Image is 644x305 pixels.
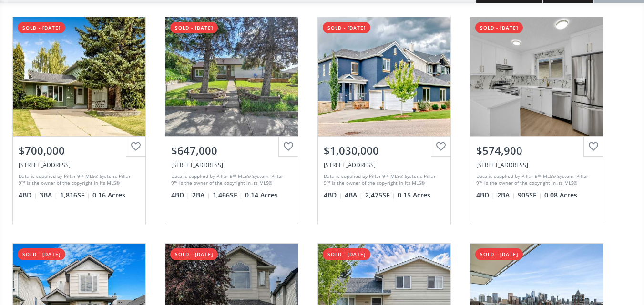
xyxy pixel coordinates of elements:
span: 4 BD [324,190,342,200]
div: Data is supplied by Pillar 9™ MLS® System. Pillar 9™ is the owner of the copyright in its MLS® Sy... [19,173,137,187]
span: 0.08 Acres [544,190,577,200]
span: 0.15 Acres [398,190,430,200]
span: 4 BD [476,190,495,200]
span: 2 BA [497,190,515,200]
div: 122 Sandstone Drive NW, Calgary, AB T3K 3A6 [476,161,597,169]
span: 0.14 Acres [245,190,278,200]
div: Data is supplied by Pillar 9™ MLS® System. Pillar 9™ is the owner of the copyright in its MLS® Sy... [476,173,595,187]
a: sold - [DATE]$574,900[STREET_ADDRESS]Data is supplied by Pillar 9™ MLS® System. Pillar 9™ is the ... [460,7,613,234]
span: 905 SF [518,190,542,200]
a: sold - [DATE]$1,030,000[STREET_ADDRESS]Data is supplied by Pillar 9™ MLS® System. Pillar 9™ is th... [308,7,460,234]
div: Data is supplied by Pillar 9™ MLS® System. Pillar 9™ is the owner of the copyright in its MLS® Sy... [171,173,290,187]
div: $1,030,000 [324,143,445,158]
div: 35 Cougar Ridge View SW, Calgary, AB T3H 4X3 [324,161,445,169]
span: 3 BA [40,190,58,200]
span: 1,816 SF [60,190,90,200]
span: 2,475 SF [365,190,395,200]
div: 5016 2 Street NW, Calgary, AB T2K 0Z3 [171,161,292,169]
a: sold - [DATE]$647,000[STREET_ADDRESS]Data is supplied by Pillar 9™ MLS® System. Pillar 9™ is the ... [155,7,308,234]
div: 816 Lake Ontario Drive SE, Calgary, AB T2J3J9 [19,161,140,169]
span: 1,466 SF [213,190,243,200]
span: 4 BD [19,190,37,200]
span: 2 BA [192,190,210,200]
div: $700,000 [19,143,140,158]
span: 4 BD [171,190,190,200]
div: $574,900 [476,143,597,158]
span: 4 BA [345,190,363,200]
a: sold - [DATE]$700,000[STREET_ADDRESS]Data is supplied by Pillar 9™ MLS® System. Pillar 9™ is the ... [3,7,155,234]
div: $647,000 [171,143,292,158]
div: Data is supplied by Pillar 9™ MLS® System. Pillar 9™ is the owner of the copyright in its MLS® Sy... [324,173,442,187]
span: 0.16 Acres [92,190,125,200]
